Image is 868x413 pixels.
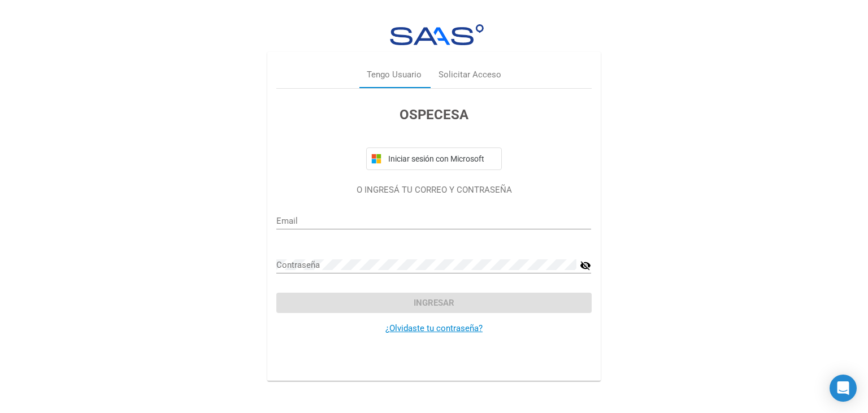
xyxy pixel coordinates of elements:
[439,68,501,81] div: Solicitar Acceso
[276,184,591,197] p: O INGRESÁ TU CORREO Y CONTRASEÑA
[414,298,454,308] span: Ingresar
[367,68,422,81] div: Tengo Usuario
[580,259,591,272] mat-icon: visibility_off
[276,105,591,125] h3: OSPECESA
[385,323,483,333] a: ¿Olvidaste tu contraseña?
[830,375,857,402] div: Open Intercom Messenger
[276,293,591,313] button: Ingresar
[386,154,497,163] span: Iniciar sesión con Microsoft
[366,147,502,170] button: Iniciar sesión con Microsoft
